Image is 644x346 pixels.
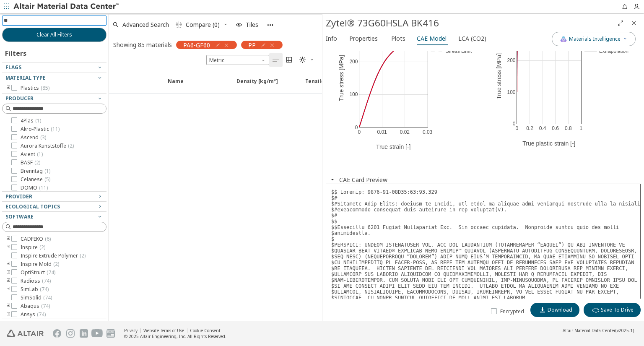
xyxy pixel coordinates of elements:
span: Encrypted [500,308,524,315]
span: Inspire Mold [21,261,59,268]
a: Cookie Consent [190,328,221,333]
span: ( 74 ) [37,311,46,318]
div: Showing 85 materials [113,41,172,49]
img: Altair Engineering [7,330,44,337]
span: ( 11 ) [39,184,48,191]
button: Producer [2,94,106,104]
span: BASF [21,159,40,166]
span: PP [248,41,256,49]
button: Ecological Topics [2,202,106,212]
button: CAE Card Preview [339,176,387,184]
span: SimLab [21,286,49,293]
span: Favorite [144,78,163,93]
button: Material Type [2,73,106,83]
span: Brenntag [21,168,50,174]
span: Plots [391,32,405,45]
span: Plastics [21,85,49,91]
i:  [299,57,306,63]
span: ( 2 ) [80,252,86,259]
span: ( 6 ) [45,235,51,242]
span: ( 74 ) [43,294,52,301]
span: Expand [126,78,144,93]
button: Provider [2,192,106,202]
span: Akro-Plastic [21,126,60,133]
span: ( 1 ) [44,167,50,174]
span: Save To Drive [601,307,634,313]
span: Celanese [21,176,50,183]
i: toogle group [5,236,11,242]
span: Ecological Topics [5,203,60,210]
span: LCA (CO2) [458,32,486,45]
button: Table View [269,53,283,67]
span: Altair Material Data Center [563,328,615,333]
span: ( 74 ) [41,302,50,310]
span: CAE Model [417,32,447,45]
i:  [273,57,279,63]
span: ( 5 ) [44,176,50,183]
i: toogle group [5,261,11,268]
i: toogle group [5,286,11,293]
span: OptiStruct [21,269,55,276]
span: Download [548,307,572,313]
div: Unit System [206,55,269,65]
button: Flags [2,62,106,73]
span: Clear All Filters [36,31,72,38]
span: PA6-GF60 [183,41,210,49]
span: Provider [5,193,32,200]
button: Clear All Filters [2,28,106,42]
span: Compare (0) [186,22,220,28]
span: Name [168,78,184,93]
button: Download [530,303,579,317]
span: ( 3 ) [40,134,46,141]
i: toogle group [5,311,11,318]
span: Advanced Search [122,22,169,28]
button: Save To Drive [584,303,641,317]
i:  [592,307,599,313]
a: Privacy [124,328,138,333]
span: Avient [21,151,43,158]
span: ( 1 ) [35,117,41,124]
button: Tile View [283,53,296,67]
span: Material Type [5,74,46,81]
a: Website Terms of Use [143,328,184,333]
span: Flags [5,64,21,71]
span: Name [163,78,231,93]
span: Inspire Extrude Polymer [21,252,86,259]
span: Software [5,213,34,220]
span: Inspire [21,244,45,251]
span: ( 74 ) [42,277,51,284]
span: Tensile modulus [MPa] [305,78,365,93]
span: Materials Intelligence [569,36,621,42]
span: Ansys [21,311,46,318]
button: Close [326,176,339,184]
span: Density [kg/m³] [236,78,278,93]
button: Full Screen [614,16,627,30]
span: Abaqus [21,303,50,310]
i:  [286,57,293,63]
span: Properties [349,32,378,45]
button: Software [2,212,106,222]
i: toogle group [5,85,11,91]
div: Zytel® 73G60HSLA BK416 [326,16,614,30]
img: AI Copilot [560,36,567,42]
span: Metric [206,55,269,65]
span: Radioss [21,278,51,284]
i: toogle group [5,278,11,284]
div: (v2025.1) [563,328,634,333]
span: DOMO [21,185,48,191]
img: Altair Material Data Center [13,3,120,11]
span: ( 11 ) [51,125,60,133]
span: Info [326,32,337,45]
span: ( 74 ) [40,286,49,293]
span: Tiles [246,22,258,28]
i: toogle group [5,269,11,276]
span: ( 2 ) [34,159,40,166]
button: AI CopilotMaterials Intelligence [552,32,636,46]
span: SimSolid [21,294,52,301]
button: Close [627,16,641,30]
span: ( 2 ) [39,244,45,251]
span: ( 1 ) [37,151,43,158]
span: Aurora Kunststoffe [21,143,74,149]
div: Filters [2,42,31,62]
button: Theme [296,53,318,67]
